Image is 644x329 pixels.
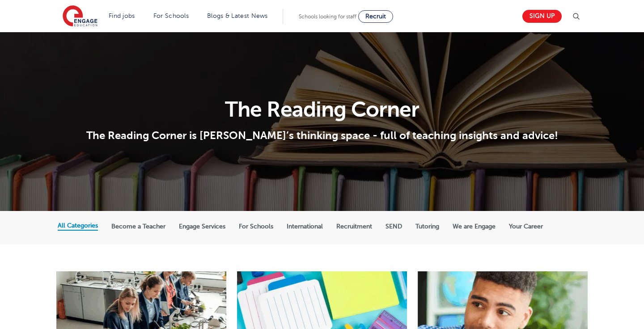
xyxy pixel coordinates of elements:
a: Recruit [358,10,393,23]
a: Sign up [522,10,562,23]
label: We are Engage [453,223,496,231]
img: Engage Education [63,5,97,28]
label: International [287,223,323,231]
a: Find jobs [109,13,135,19]
label: Engage Services [179,223,225,231]
span: Recruit [365,13,386,20]
label: Recruitment [336,223,372,231]
label: Become a Teacher [111,223,165,231]
label: Tutoring [415,223,439,231]
p: The Reading Corner is [PERSON_NAME]’s thinking space - full of teaching insights and advice! [58,129,587,142]
span: Schools looking for staff [299,13,356,20]
label: SEND [386,223,402,231]
a: Blogs & Latest News [207,13,268,19]
a: For Schools [153,13,189,19]
label: For Schools [239,223,273,231]
h1: The Reading Corner [58,99,587,120]
label: Your Career [509,223,543,231]
label: All Categories [58,222,98,230]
